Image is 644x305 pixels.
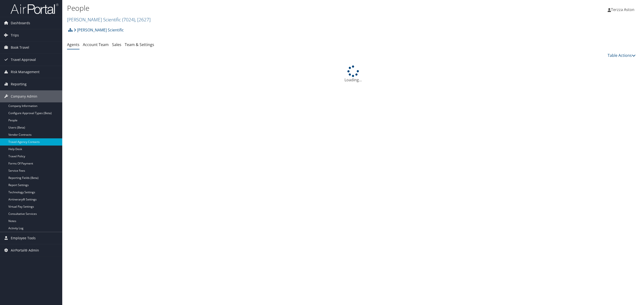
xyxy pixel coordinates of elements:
span: Risk Management [11,66,40,78]
span: ( 7024 ) [122,16,135,23]
span: Reporting [11,78,27,90]
span: Employee Tools [11,232,36,244]
div: Loading... [67,65,639,83]
span: Book Travel [11,41,29,53]
span: Dashboards [11,17,30,29]
span: Company Admin [11,90,37,102]
span: Terzza Aston [611,7,634,12]
a: [PERSON_NAME] Scientific [74,25,124,35]
a: Sales [112,42,121,47]
span: Travel Approval [11,54,36,66]
a: Account Team [83,42,109,47]
a: Table Actions [608,53,636,58]
a: [PERSON_NAME] Scientific [67,16,151,23]
span: , [ 2627 ] [135,16,151,23]
a: Team & Settings [125,42,154,47]
h1: People [67,3,448,13]
a: Agents [67,42,79,47]
a: Terzza Aston [608,2,639,17]
img: airportal-logo.png [11,3,58,14]
span: Trips [11,29,19,41]
span: AirPortal® Admin [11,244,39,256]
